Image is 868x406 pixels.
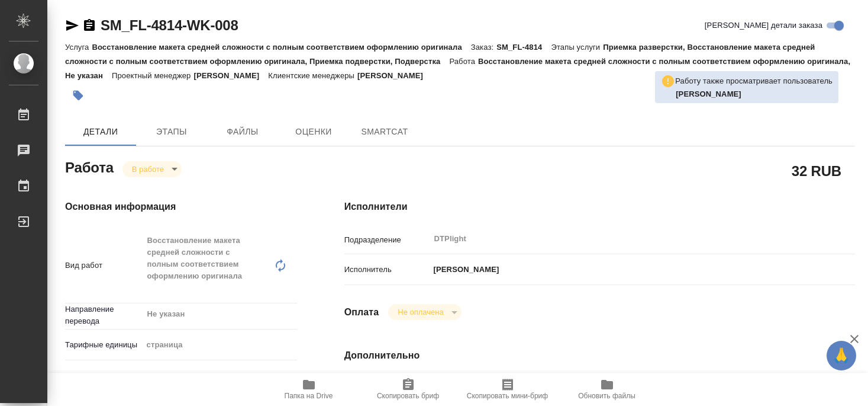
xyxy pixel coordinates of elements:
p: Направление перевода [65,303,143,327]
button: Скопировать ссылку для ЯМессенджера [65,18,79,33]
p: Дзюндзя Нина [676,88,832,100]
p: Работа [449,57,478,66]
h4: Основная информация [65,200,297,214]
p: Работу также просматривает пользователь [675,75,832,87]
button: Скопировать ссылку [82,18,96,33]
p: SM_FL-4814 [496,43,551,52]
h4: Оплата [344,305,379,319]
p: Тарифные единицы [65,339,143,351]
button: Скопировать бриф [359,373,458,406]
p: Подразделение [344,234,430,246]
h4: Дополнительно [344,349,855,363]
span: Скопировать бриф [377,392,439,400]
button: 🙏 [827,341,856,370]
p: Услуга [65,43,92,52]
span: [PERSON_NAME] детали заказа [705,20,822,31]
span: 🙏 [831,343,851,368]
p: Исполнитель [344,264,430,276]
a: SM_FL-4814-WK-008 [101,17,238,33]
b: [PERSON_NAME] [676,89,741,98]
button: Обновить файлы [557,373,657,406]
button: Папка на Drive [259,373,359,406]
p: [PERSON_NAME] [357,71,432,80]
p: Клиентские менеджеры [268,71,357,80]
p: Вид работ [65,260,143,271]
span: Скопировать мини-бриф [467,392,548,400]
button: Добавить тэг [65,82,91,108]
h2: Работа [65,156,114,177]
div: страница [143,335,297,355]
h4: Исполнители [344,200,855,214]
p: [PERSON_NAME] [430,264,499,276]
button: В работе [128,164,167,174]
p: Кол-во единиц [65,370,143,382]
p: [PERSON_NAME] [193,71,268,80]
span: SmartCat [356,124,413,139]
span: Этапы [143,124,200,139]
p: Этапы услуги [551,43,603,52]
div: В работе [122,161,182,177]
span: Обновить файлы [578,392,635,400]
span: Оценки [285,124,342,139]
span: Файлы [214,124,271,139]
input: ✎ Введи что-нибудь [143,367,297,384]
span: Детали [72,124,129,139]
button: Скопировать мини-бриф [458,373,557,406]
div: В работе [388,304,461,320]
button: Не оплачена [394,307,447,317]
p: Заказ: [471,43,496,52]
p: Восстановление макета средней сложности с полным соответствием оформлению оригинала [92,43,470,52]
p: Проектный менеджер [112,71,193,80]
span: Папка на Drive [285,392,333,400]
h2: 32 RUB [792,161,841,181]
